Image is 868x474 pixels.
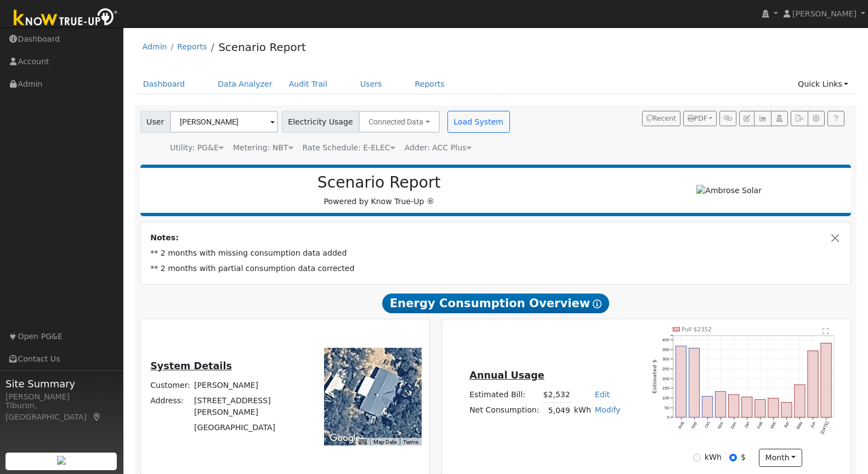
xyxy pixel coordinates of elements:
[359,438,366,446] button: Keyboard shortcuts
[143,42,167,51] a: Admin
[662,396,670,400] text: 100
[327,431,363,445] img: Google
[233,142,293,154] div: Metering: NBT
[792,9,856,18] span: [PERSON_NAME]
[781,403,792,417] rect: onclick=""
[595,405,621,414] a: Modify
[192,420,303,436] td: [GEOGRAPHIC_DATA]
[665,405,670,410] text: 50
[688,115,707,122] span: PDF
[595,390,610,399] a: Edit
[468,387,541,403] td: Estimated Bill:
[729,394,739,417] rect: onclick=""
[5,376,117,391] span: Site Summary
[352,74,390,94] a: Users
[821,343,832,417] rect: onclick=""
[823,327,829,334] text: 
[572,403,593,419] td: kWh
[382,294,609,313] span: Energy Consumption Overview
[827,111,844,126] a: Help Link
[192,377,303,393] td: [PERSON_NAME]
[791,111,808,126] button: Export Interval Data
[662,376,670,381] text: 200
[135,74,194,94] a: Dashboard
[541,387,572,403] td: $2,532
[403,439,418,445] a: Terms
[690,421,698,430] text: Sep
[705,452,722,463] label: kWh
[140,111,171,133] span: User
[150,360,232,371] u: System Details
[192,393,303,420] td: [STREET_ADDRESS][PERSON_NAME]
[768,398,779,417] rect: onclick=""
[209,74,281,94] a: Data Analyzer
[796,421,803,430] text: May
[303,143,395,152] span: Alias: HETOUC
[757,421,764,430] text: Feb
[405,142,472,154] div: Adder: ACC Plus
[808,111,825,126] button: Settings
[359,111,440,133] button: Connected Data
[149,377,192,393] td: Customer:
[809,421,816,429] text: Jun
[146,173,612,207] div: Powered by Know True-Up ®
[783,420,790,428] text: Apr
[795,385,805,417] rect: onclick=""
[593,300,602,308] i: Show Help
[759,449,802,467] button: month
[407,74,453,94] a: Reports
[218,41,306,54] a: Scenario Report
[683,111,717,126] button: PDF
[170,111,278,133] input: Select a User
[682,325,712,332] text: Pull $2352
[808,351,819,417] rect: onclick=""
[282,111,359,133] span: Electricity Usage
[651,359,657,393] text: Estimated $
[667,415,670,420] text: 0
[662,337,670,342] text: 400
[830,232,841,244] button: Close
[676,346,687,417] rect: onclick=""
[177,42,207,51] a: Reports
[281,74,336,94] a: Audit Trail
[373,438,396,446] button: Map Data
[744,421,751,429] text: Jan
[716,392,726,417] rect: onclick=""
[820,421,830,435] text: [DATE]
[662,347,670,352] text: 350
[696,185,762,196] img: Ambrose Solar
[170,142,224,154] div: Utility: PG&E
[8,6,123,31] img: Know True-Up
[689,348,700,417] rect: onclick=""
[5,391,117,403] div: [PERSON_NAME]
[92,413,102,421] a: Map
[719,111,736,126] button: Generate Report Link
[447,111,510,133] button: Load System
[741,452,746,463] label: $
[662,386,670,391] text: 150
[702,396,713,417] rect: onclick=""
[790,74,856,94] a: Quick Links
[468,403,541,419] td: Net Consumption:
[771,111,788,126] button: Login As
[770,420,778,429] text: Mar
[5,400,117,423] div: Tiburon, [GEOGRAPHIC_DATA]
[149,261,843,276] td: ** 2 months with partial consumption data corrected
[717,421,724,430] text: Nov
[327,431,363,445] a: Open this area in Google Maps (opens a new window)
[541,403,572,419] td: 5,049
[677,421,685,430] text: Aug
[642,111,680,126] button: Recent
[730,421,737,430] text: Dec
[57,456,66,465] img: retrieve
[150,233,179,242] strong: Notes:
[693,454,701,461] input: kWh
[469,370,544,381] u: Annual Usage
[149,393,192,420] td: Address:
[754,111,771,126] button: Multi-Series Graph
[662,357,670,362] text: 300
[704,420,712,428] text: Oct
[742,397,752,417] rect: onclick=""
[662,366,670,371] text: 250
[151,173,606,192] h2: Scenario Report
